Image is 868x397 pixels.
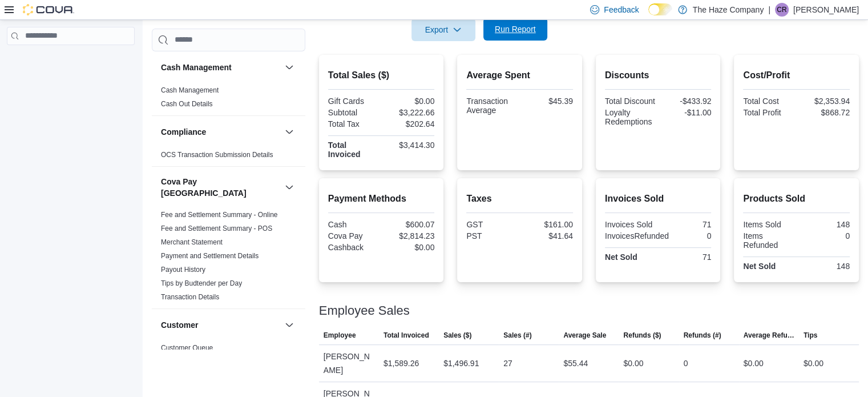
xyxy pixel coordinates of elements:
div: Cova Pay [GEOGRAPHIC_DATA] [152,208,305,308]
button: Cova Pay [GEOGRAPHIC_DATA] [161,176,280,199]
span: Employee [324,331,356,340]
h2: Products Sold [743,192,850,206]
div: 0 [799,231,850,240]
span: Average Refund [744,331,794,340]
strong: Net Sold [605,252,637,262]
div: $45.39 [522,97,573,106]
div: Customer [152,341,305,359]
h2: Payment Methods [328,192,435,206]
span: Cash Out Details [161,99,213,109]
a: Fee and Settlement Summary - Online [161,211,278,219]
span: Transaction Details [161,292,219,302]
div: $3,414.30 [383,141,434,150]
span: Merchant Statement [161,238,223,247]
span: Sales ($) [443,331,471,340]
div: $600.07 [383,220,434,229]
div: Loyalty Redemptions [605,108,656,126]
div: $41.64 [522,231,573,240]
a: Customer Queue [161,344,213,352]
div: 0 [673,231,711,240]
img: Cova [23,4,74,15]
span: Payment and Settlement Details [161,251,259,260]
p: [PERSON_NAME] [793,3,859,17]
span: Refunds ($) [623,331,661,340]
nav: Complex example [7,47,135,75]
div: Total Discount [605,97,656,106]
div: Cashback [328,243,379,252]
div: 0 [684,356,688,370]
a: Fee and Settlement Summary - POS [161,224,272,232]
button: Compliance [161,126,280,138]
span: Sales (#) [503,331,531,340]
strong: Net Sold [743,262,776,271]
h2: Cost/Profit [743,69,850,82]
a: Cash Management [161,86,219,94]
div: $0.00 [804,356,823,370]
span: CR [777,3,786,17]
span: OCS Transaction Submission Details [161,150,273,159]
span: Dark Mode [648,15,649,16]
div: Subtotal [328,108,379,117]
input: Dark Mode [648,3,672,15]
span: Run Report [495,23,536,35]
button: Customer [282,318,296,332]
span: Tips [804,331,817,340]
div: Total Cost [743,97,794,106]
div: [PERSON_NAME] [319,345,379,382]
button: Customer [161,319,280,331]
span: Refunds (#) [684,331,721,340]
span: Fee and Settlement Summary - POS [161,224,272,233]
a: Cash Out Details [161,100,213,108]
div: Transaction Average [466,97,517,115]
div: Invoices Sold [605,220,656,229]
div: 148 [799,262,850,271]
h2: Average Spent [466,69,573,82]
h2: Invoices Sold [605,192,712,206]
div: PST [466,231,517,240]
p: The Haze Company [693,3,764,17]
div: Total Tax [328,119,379,129]
div: $2,353.94 [799,97,850,106]
a: OCS Transaction Submission Details [161,151,273,159]
div: $3,222.66 [383,108,434,117]
a: Transaction Details [161,293,219,301]
div: GST [466,220,517,229]
span: Feedback [604,4,639,15]
div: $55.44 [563,356,588,370]
div: $0.00 [744,356,764,370]
h3: Customer [161,319,198,331]
div: -$433.92 [660,97,711,106]
h3: Employee Sales [319,304,410,318]
div: $202.64 [383,119,434,129]
a: Tips by Budtender per Day [161,279,242,287]
div: $2,814.23 [383,231,434,240]
div: $868.72 [799,108,850,117]
span: Export [418,18,469,41]
div: Compliance [152,148,305,166]
div: InvoicesRefunded [605,231,669,240]
div: $1,496.91 [443,356,479,370]
p: | [768,3,770,17]
a: Merchant Statement [161,238,223,246]
div: Cova Pay [328,231,379,240]
span: Total Invoiced [383,331,429,340]
h2: Discounts [605,69,712,82]
h3: Cash Management [161,62,232,73]
a: Payment and Settlement Details [161,252,259,260]
button: Cash Management [282,61,296,74]
div: $1,589.26 [383,356,419,370]
button: Cova Pay [GEOGRAPHIC_DATA] [282,181,296,194]
div: Cindy Russell [775,3,789,17]
span: Tips by Budtender per Day [161,279,242,288]
div: $0.00 [623,356,643,370]
button: Cash Management [161,62,280,73]
div: Items Refunded [743,231,794,250]
h3: Compliance [161,126,206,138]
span: Average Sale [563,331,606,340]
div: 27 [503,356,512,370]
h2: Total Sales ($) [328,69,435,82]
div: $0.00 [383,243,434,252]
div: Cash [328,220,379,229]
h2: Taxes [466,192,573,206]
